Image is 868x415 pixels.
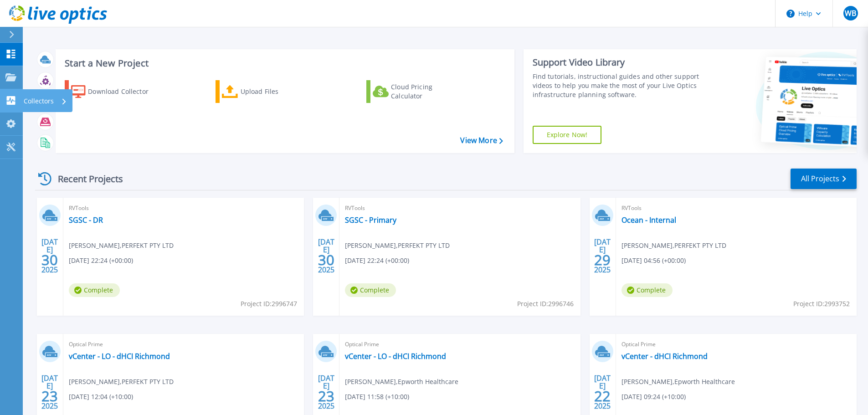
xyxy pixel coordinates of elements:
div: Support Video Library [533,56,703,68]
span: Project ID: 2996746 [517,299,574,309]
span: Optical Prime [621,339,851,349]
div: Find tutorials, instructional guides and other support videos to help you make the most of your L... [533,72,703,99]
span: [PERSON_NAME] , PERFEKT PTY LTD [69,377,174,387]
div: [DATE] 2025 [594,239,611,272]
a: SGSC - DR [69,215,103,225]
span: [DATE] 12:04 (+10:00) [69,392,133,402]
span: [DATE] 22:24 (+00:00) [345,256,409,266]
span: Complete [345,283,396,297]
a: vCenter - dHCI Richmond [621,352,708,361]
a: View More [460,136,503,145]
span: Optical Prime [69,339,298,349]
a: Download Collector [65,80,166,103]
div: [DATE] 2025 [318,375,335,409]
div: [DATE] 2025 [41,375,58,409]
a: Upload Files [216,80,317,103]
a: Ocean - Internal [621,215,676,225]
span: 30 [41,256,58,264]
a: vCenter - LO - dHCI Richmond [69,352,170,361]
span: [PERSON_NAME] , PERFEKT PTY LTD [621,241,726,251]
span: [DATE] 22:24 (+00:00) [69,256,133,266]
div: Download Collector [88,82,161,101]
span: Complete [69,283,120,297]
span: [DATE] 11:58 (+10:00) [345,392,409,402]
span: 22 [594,392,611,400]
span: WB [845,10,856,17]
div: [DATE] 2025 [41,239,58,272]
span: 23 [41,392,58,400]
span: Optical Prime [345,339,575,349]
span: [DATE] 09:24 (+10:00) [621,392,686,402]
span: RVTools [621,203,851,213]
span: RVTools [345,203,575,213]
span: Complete [621,283,673,297]
a: Explore Now! [533,126,602,144]
span: [DATE] 04:56 (+00:00) [621,256,686,266]
span: RVTools [69,203,298,213]
a: SGSC - Primary [345,215,396,225]
div: Recent Projects [35,168,135,190]
div: [DATE] 2025 [594,375,611,409]
a: All Projects [791,169,857,189]
span: 29 [594,256,611,264]
span: Project ID: 2993752 [793,299,850,309]
span: [PERSON_NAME] , PERFEKT PTY LTD [345,241,450,251]
h3: Start a New Project [65,58,503,68]
a: Cloud Pricing Calculator [366,80,468,103]
span: 23 [318,392,334,400]
span: [PERSON_NAME] , Epworth Healthcare [621,377,735,387]
p: Collectors [24,89,54,113]
span: [PERSON_NAME] , PERFEKT PTY LTD [69,241,174,251]
div: Upload Files [241,82,313,101]
span: Project ID: 2996747 [241,299,297,309]
a: vCenter - LO - dHCI Richmond [345,352,446,361]
div: [DATE] 2025 [318,239,335,272]
div: Cloud Pricing Calculator [391,82,464,101]
span: [PERSON_NAME] , Epworth Healthcare [345,377,458,387]
span: 30 [318,256,334,264]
